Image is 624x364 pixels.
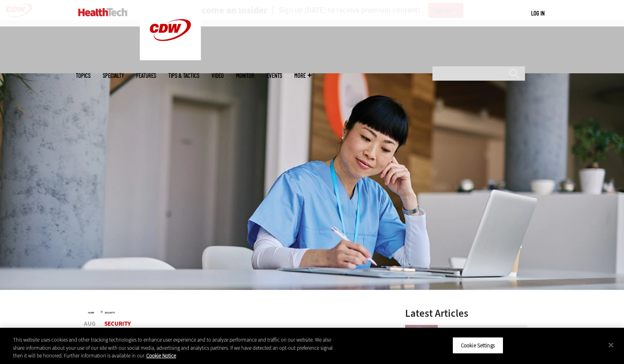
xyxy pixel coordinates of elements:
[236,72,254,79] a: MonITor
[88,308,384,315] div: »
[146,352,176,359] a: More information about your privacy
[103,72,124,79] span: Specialty
[531,9,545,18] div: User menu
[104,320,131,328] a: Security
[140,54,201,62] a: CDW
[294,72,311,79] span: More
[602,336,620,354] button: Close
[405,308,527,318] h3: Latest Articles
[168,72,199,79] a: Tips & Tactics
[88,311,94,314] a: Home
[267,72,282,79] a: Events
[405,325,442,331] a: ambulance driving down country road at sunset
[405,325,438,357] img: ambulance driving down country road at sunset
[212,72,224,79] a: Video
[531,9,545,17] a: Log in
[136,72,156,79] a: Features
[76,72,90,79] span: Topics
[452,337,503,354] button: Cookie Settings
[13,336,343,360] div: This website uses cookies and other tracking technologies to enhance user experience and to analy...
[78,8,128,16] img: Home
[84,321,96,327] span: Aug
[105,311,115,314] a: Security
